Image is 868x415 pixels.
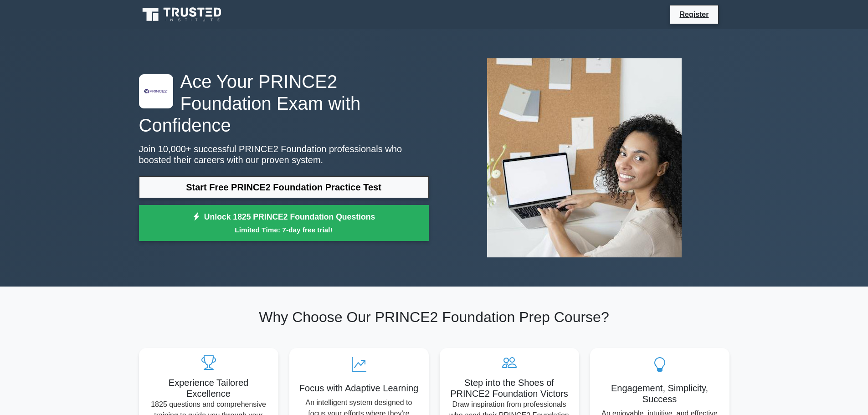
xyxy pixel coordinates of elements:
[674,9,714,20] a: Register
[597,383,722,405] h5: Engagement, Simplicity, Success
[139,308,729,326] h2: Why Choose Our PRINCE2 Foundation Prep Course?
[146,377,271,399] h5: Experience Tailored Excellence
[150,225,417,235] small: Limited Time: 7-day free trial!
[139,143,429,165] p: Join 10,000+ successful PRINCE2 Foundation professionals who boosted their careers with our prove...
[297,383,421,394] h5: Focus with Adaptive Learning
[139,176,429,198] a: Start Free PRINCE2 Foundation Practice Test
[139,205,429,241] a: Unlock 1825 PRINCE2 Foundation QuestionsLimited Time: 7-day free trial!
[139,71,429,136] h1: Ace Your PRINCE2 Foundation Exam with Confidence
[447,377,572,399] h5: Step into the Shoes of PRINCE2 Foundation Victors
